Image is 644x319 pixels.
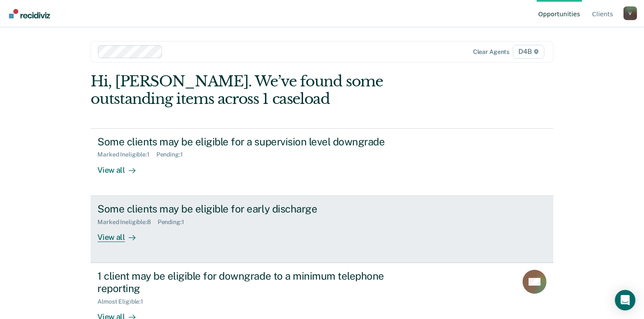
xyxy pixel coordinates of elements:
[97,298,150,305] div: Almost Eligible : 1
[91,196,553,263] a: Some clients may be eligible for early dischargeMarked Ineligible:8Pending:1View all
[513,45,544,59] span: D4B
[97,203,397,215] div: Some clients may be eligible for early discharge
[97,158,145,175] div: View all
[97,136,397,148] div: Some clients may be eligible for a supervision level downgrade
[473,48,509,56] div: Clear agents
[91,128,553,196] a: Some clients may be eligible for a supervision level downgradeMarked Ineligible:1Pending:1View all
[91,73,461,108] div: Hi, [PERSON_NAME]. We’ve found some outstanding items across 1 caseload
[623,6,637,20] button: Profile dropdown button
[623,6,637,20] div: V
[615,290,635,310] div: Open Intercom Messenger
[97,151,156,158] div: Marked Ineligible : 1
[156,151,190,158] div: Pending : 1
[9,9,50,18] img: Recidiviz
[158,219,191,226] div: Pending : 1
[97,219,157,226] div: Marked Ineligible : 8
[97,270,397,295] div: 1 client may be eligible for downgrade to a minimum telephone reporting
[97,225,145,242] div: View all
